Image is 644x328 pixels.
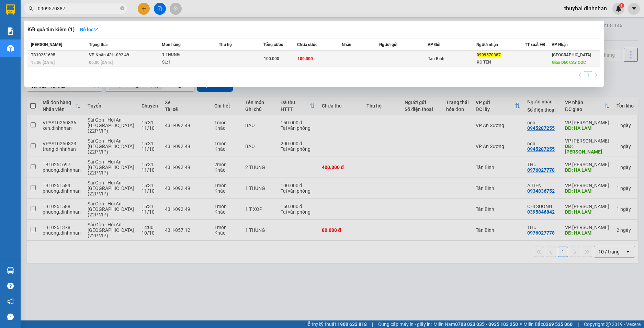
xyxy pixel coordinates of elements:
[428,42,440,47] span: VP Gửi
[89,60,113,65] span: 06:00 [DATE]
[552,60,586,65] span: Giao DĐ: CAY COC
[552,53,591,57] span: [GEOGRAPHIC_DATA]
[75,24,104,35] button: Bộ lọcdown
[476,42,498,47] span: Người nhận
[578,73,582,77] span: left
[120,6,124,10] span: close-circle
[477,53,501,57] span: 0909570387
[379,42,397,47] span: Người gửi
[93,27,98,32] span: down
[162,51,214,59] div: 1 THUNG
[31,42,62,47] span: [PERSON_NAME]
[594,73,598,77] span: right
[80,27,98,32] strong: Bộ lọc
[7,283,14,289] span: question-circle
[264,56,279,61] span: 100.000
[477,59,524,66] div: KO TEN
[7,27,14,35] img: solution-icon
[38,5,119,12] input: Tìm tên, số ĐT hoặc mã đơn
[7,45,14,52] img: warehouse-icon
[584,71,592,79] a: 1
[576,71,584,79] li: Previous Page
[219,42,232,47] span: Thu hộ
[89,53,129,57] span: VP Nhận 43H-092.49
[525,42,545,47] span: TT xuất HĐ
[342,42,351,47] span: Nhãn
[7,314,14,320] span: message
[6,4,15,15] img: logo-vxr
[576,71,584,79] button: left
[584,71,592,79] li: 1
[263,42,283,47] span: Tổng cước
[297,42,317,47] span: Chưa cước
[592,71,600,79] button: right
[89,42,108,47] span: Trạng thái
[7,267,14,274] img: warehouse-icon
[7,298,14,305] span: notification
[592,71,600,79] li: Next Page
[120,5,124,12] span: close-circle
[162,59,214,66] div: SL: 1
[31,60,55,65] span: 15:06 [DATE]
[31,52,87,59] div: TB10251695
[27,26,75,33] h3: Kết quả tìm kiếm ( 1 )
[162,42,181,47] span: Món hàng
[552,42,568,47] span: VP Nhận
[428,56,444,61] span: Tân Bình
[297,56,313,61] span: 100.000
[29,6,33,11] span: search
